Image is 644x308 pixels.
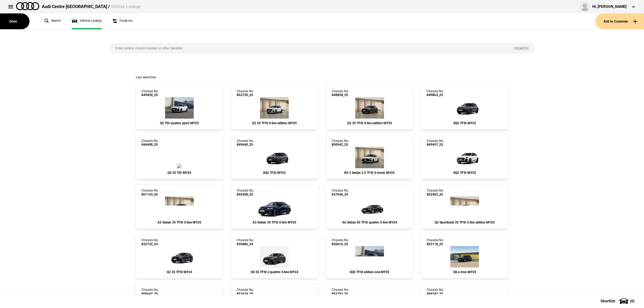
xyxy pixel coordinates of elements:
[427,193,444,196] span: 852403_25
[237,193,254,196] span: 844308_25
[165,196,194,218] img: Audi_8YMCYG_25_EI_0E0E_WBX_3FB_3L5_WXC_WXC-1_PWL_PY5_PYY_U35_(Nadin:_3FB_3L5_C56_PWL_PY5_PYY_U35_...
[427,189,444,196] div: Chassis No.
[163,246,195,267] img: Audi_GAGBZG_24_YM_H1H1_MP_WA7C_(Nadin:_C42_C7M_PAI_PXC_WA7)_ext.png
[177,164,181,168] img: Audi_FYGBJG_25_YM_A2A2__(Nadin:_C52)_ext.png
[141,288,159,296] div: Chassis No.
[332,238,349,246] div: Chassis No.
[592,4,627,9] div: Hi, [PERSON_NAME]
[237,242,254,246] span: 835886_24
[141,89,159,97] div: Chassis No.
[136,75,156,79] span: Last searches:
[237,121,312,125] div: Q3 35 TFSI S line edition MY25
[332,93,349,97] span: 848828_25
[592,294,644,308] button: Shortlist(0)
[141,189,159,196] div: Chassis No.
[255,196,294,218] img: Audi_8YMCYG_25_EI_2D2D_3FB_WXC-1_WXC_U35_(Nadin:_3FB_6FJ_C52_U35_WXC)_ext.png
[237,93,254,97] span: 852720_25
[507,43,535,54] button: Search
[427,139,444,147] div: Chassis No.
[332,221,407,224] div: A6 Sedan 55 TFSI quattro S line MY24
[141,193,159,196] span: 851143_25
[332,143,349,146] span: 850942_25
[332,121,407,125] div: Q3 35 TFSI S line edition MY25
[260,246,289,267] img: Audi_FYGC1Y_24_YM_6Y6Y_4ZD_WBX_45I_1BK_PXC_6FJ_3S2_(Nadin:_1BK_3S2_45I_4ZD_6FJ_C50_PXC_WBX)_ext.png
[450,246,479,267] img: Audi_GFBA1A_25_FW_0E0E_PAH_WA2_PY2_58Q_(Nadin:_58Q_C05_PAH_PY2_WA2)_ext.png
[237,221,312,224] div: A3 Sedan 35 TFSI S line MY25
[260,97,289,119] img: Audi_F3BCCX_25LE_FZ_2Y2Y_3FU_QQ2_6FJ_3S2_V72_WN8_(Nadin:_3FU_3S2_6FJ_C62_QQ2_V72_WN8)_ext.png
[141,221,217,224] div: A3 Sedan 35 TFSI S line MY25
[595,13,644,29] button: Add to Customer
[450,196,479,218] img: Audi_F3NCCX_25LE_FZ_0E0E_QQ2_3FB_V72_WN8_X8C_(Nadin:_3FB_C62_QQ2_V72_WN8)_ext.png
[427,93,444,97] span: 849863_25
[332,242,349,246] span: 850016_25
[332,270,407,274] div: SQ5 TFSI edition one MY25
[332,189,349,196] div: Chassis No.
[237,139,254,147] div: Chassis No.
[165,97,194,119] img: Audi_GUBAUY_25S_GX_2Y2Y_WA9_PAH_WA7_5MB_6FJ_PQ7_WXC_PWL_PYH_F80_H65_(Nadin:_5MB_6FJ_C56_F80_H65_P...
[427,242,444,246] span: 853118_25
[427,292,444,296] span: 849247_25
[44,13,61,29] a: Search
[141,121,217,125] div: Q5 TDI quattro sport MY25
[42,4,140,10] div: Audi Centre [GEOGRAPHIC_DATA] /
[237,171,312,175] div: SQ5 TFSI MY25
[332,139,349,147] div: Chassis No.
[141,292,159,296] span: 850647_25
[141,242,159,246] span: 832732_24
[332,171,407,175] div: RS 3 Sedan 2.5 TFSI S tronic MY25
[112,13,133,29] a: Trade ins
[449,97,481,119] img: Audi_GUBS5Y_25S_GX_6Y6Y_PAH_WA2_6FJ_53A_PYH_PWO_5MK_(Nadin:_53A_5MK_6FJ_C56_PAH_PWO_PYH_WA2)_ext.png
[111,4,140,9] span: Vehicle Lookup
[237,189,254,196] div: Chassis No.
[332,193,349,196] span: 837946_24
[332,292,349,296] span: 852753_25
[141,139,159,147] div: Chassis No.
[332,89,349,97] div: Chassis No.
[449,147,481,168] img: Audi_GUBS5Y_25S_GX_2Y2Y_PAH_2MB_WA2_6FJ_PQ7_PYH_PWO_53D_(Nadin:_2MB_53D_6FJ_C56_PAH_PQ7_PWO_PYH_W...
[237,270,312,274] div: Q5 55 TFSI e quattro S line MY24
[237,89,254,97] div: Chassis No.
[237,288,254,296] div: Chassis No.
[355,246,384,267] img: Audi_GUBS5Y_25LE_GX_0E0E_PAH_6FJ_(Nadin:_6FJ_C56_PAH)_ext.png
[141,171,217,175] div: Q5 35 TDI MY25
[427,171,502,175] div: SQ5 TFSI MY25
[355,97,384,119] img: Audi_F3BCCX_25LE_FZ_6Y6Y_3S2_6FJ_V72_WN8_(Nadin:_3S2_6FJ_C62_V72_WN8)_ext.png
[141,93,159,97] span: 849420_25
[141,270,217,274] div: Q2 35 TFSI MY24
[141,143,159,146] span: 844408_25
[258,147,291,168] img: Audi_GUBS5Y_25S_GX_6Y6Y_PAH_5MK_WA2_6FJ_53A_PYH_PWO_(Nadin:_53A_5MK_6FJ_C56_PAH_PWO_PYH_WA2)_ext.png
[427,288,444,296] div: Chassis No.
[427,238,444,246] div: Chassis No.
[427,143,444,146] span: 849497_25
[427,270,502,274] div: Q6 e-tron MY25
[427,121,502,125] div: SQ5 TFSI MY25
[630,299,635,303] span: ( 0 )
[601,299,615,303] span: Shortlist
[353,196,386,218] img: Audi_4A2C2Y_24_MZ_0E0E_MP_WA2_4ZD_(Nadin:_4ZD_5TG_6FJ_C75_F57_N2R_PXC_WA2_WQS_YJZ)_ext.png
[332,288,349,296] div: Chassis No.
[427,89,444,97] div: Chassis No.
[237,292,254,296] span: 851674_25
[141,238,159,246] div: Chassis No.
[355,147,384,168] img: Audi_8YMRWY_25_TG_Z9Z9_WA9_PEJ_64U_5J2_(Nadin:_5J2_64U_C48_PEJ_S7K_WA9)_ext.png
[237,238,254,246] div: Chassis No.
[72,13,102,29] a: Vehicle Lookup
[237,143,254,146] span: 849640_25
[109,43,507,54] input: Enter vehicle chassis number or other identifier.
[427,221,502,224] div: Q3 Sportback 35 TFSI S line edition MY25
[16,2,39,10] img: audi.png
